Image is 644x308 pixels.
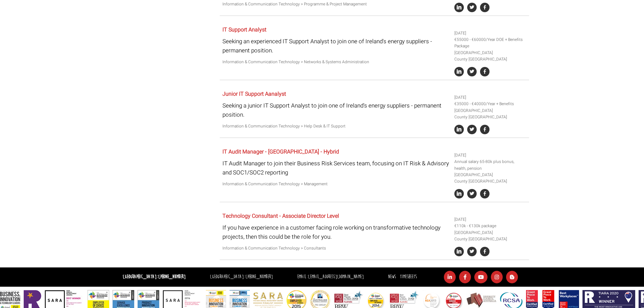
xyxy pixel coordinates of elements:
[245,274,273,280] a: [PHONE_NUMBER]
[454,94,527,101] li: [DATE]
[222,1,449,7] p: Information & Communication Technology > Programme & Project Management
[123,274,186,280] strong: [GEOGRAPHIC_DATA]:
[454,108,527,120] li: [GEOGRAPHIC_DATA] County [GEOGRAPHIC_DATA]
[454,101,527,107] li: €35000 - €40000/Year + Benefits
[388,274,396,280] a: News
[222,90,286,98] a: Junior IT Support Aanalyst
[454,223,527,229] li: €110k - €130k package
[454,172,527,185] li: [GEOGRAPHIC_DATA] County [GEOGRAPHIC_DATA]
[222,181,449,187] p: Information & Communication Technology > Management
[158,274,186,280] a: [PHONE_NUMBER]
[222,148,339,156] a: IT Audit Manager - [GEOGRAPHIC_DATA] - Hybrid
[222,26,266,34] a: IT Support Analyst
[222,101,449,119] p: Seeking a junior IT Support Analyst to join one of Ireland's energy suppliers - permanent position.
[454,230,527,242] li: [GEOGRAPHIC_DATA] County [GEOGRAPHIC_DATA]
[454,152,527,159] li: [DATE]
[400,274,417,280] a: Timesheets
[454,37,527,49] li: €55000 - €60000/Year DOE + Benefits Package
[222,159,449,177] p: IT Audit Manager to join their Business Risk Services team, focusing on IT Risk & Advisory and SO...
[222,59,449,65] p: Information & Communication Technology > Networks & Systems Administration
[308,274,364,280] a: [EMAIL_ADDRESS][DOMAIN_NAME]
[454,50,527,63] li: [GEOGRAPHIC_DATA] County [GEOGRAPHIC_DATA]
[295,272,365,282] li: Email:
[454,216,527,223] li: [DATE]
[222,223,449,241] p: If you have experience in a customer facing role working on transformative technology projects, t...
[454,159,527,171] li: Annual salary 65-80k plus bonus, health, pension
[454,30,527,37] li: [DATE]
[208,272,275,282] li: [GEOGRAPHIC_DATA]:
[222,37,449,55] p: Seeking an experienced IT Support Analyst to join one of Ireland's energy suppliers - permanent p...
[222,123,449,129] p: Information & Communication Technology > Help Desk & IT Support
[222,245,449,252] p: Information & Communication Technology > Consultants
[222,212,339,220] a: Technology Consultant - Associate Director Level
